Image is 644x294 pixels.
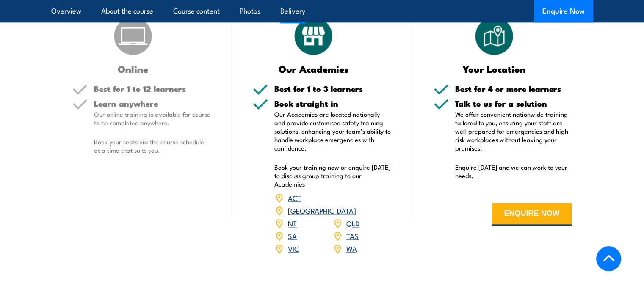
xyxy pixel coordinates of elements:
a: [GEOGRAPHIC_DATA] [288,205,356,215]
a: QLD [346,218,359,228]
p: Our online training is available for course to be completed anywhere. [94,110,211,127]
h5: Best for 4 or more learners [455,85,572,93]
p: Enquire [DATE] and we can work to your needs. [455,163,572,180]
a: VIC [288,243,299,253]
h3: Your Location [434,64,555,74]
p: Book your training now or enquire [DATE] to discuss group training to our Academies [274,163,391,188]
a: NT [288,218,297,228]
a: TAS [346,231,359,241]
a: WA [346,243,357,253]
h5: Talk to us for a solution [455,99,572,107]
h5: Book straight in [274,99,391,107]
h5: Learn anywhere [94,99,211,107]
h5: Best for 1 to 12 learners [94,85,211,93]
p: Book your seats via the course schedule at a time that suits you. [94,137,211,154]
a: SA [288,231,297,241]
h3: Online [72,64,194,74]
h5: Best for 1 to 3 learners [274,85,391,93]
button: ENQUIRE NOW [492,203,572,226]
p: Our Academies are located nationally and provide customised safety training solutions, enhancing ... [274,110,391,152]
p: We offer convenient nationwide training tailored to you, ensuring your staff are well-prepared fo... [455,110,572,152]
h3: Our Academies [253,64,374,74]
a: ACT [288,192,301,203]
